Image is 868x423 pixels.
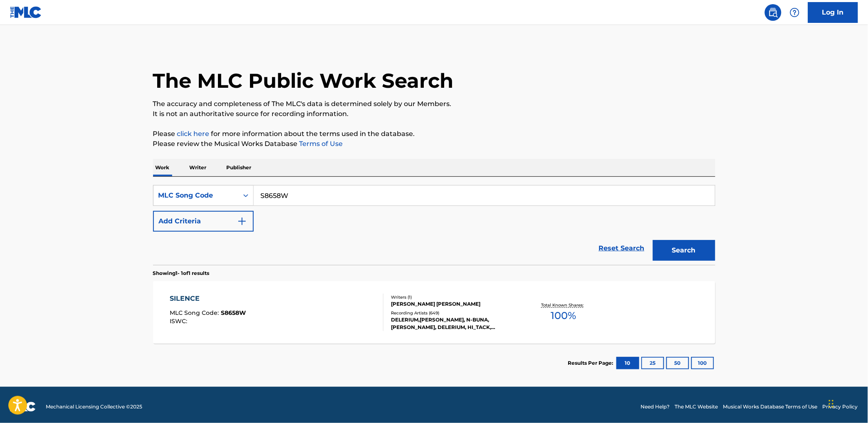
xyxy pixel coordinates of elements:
[46,403,142,411] span: Mechanical Licensing Collective © 2025
[790,7,800,17] img: help
[691,357,714,369] button: 100
[391,294,517,300] div: Writers ( 1 )
[823,403,858,411] a: Privacy Policy
[221,309,246,317] span: S8658W
[158,190,233,200] div: MLC Song Code
[786,4,803,21] div: Help
[224,159,254,176] p: Publisher
[829,391,834,416] div: Drag
[187,159,209,176] p: Writer
[170,309,221,317] span: MLC Song Code :
[153,211,254,232] button: Add Criteria
[551,308,576,323] span: 100 %
[153,139,715,149] p: Please review the Musical Works Database
[808,2,858,23] a: Log In
[765,4,781,21] a: Public Search
[641,357,664,369] button: 25
[595,239,649,257] a: Reset Search
[153,109,715,119] p: It is not an authoritative source for recording information.
[391,310,517,316] div: Recording Artists ( 649 )
[153,129,715,139] p: Please for more information about the terms used in the database.
[666,357,689,369] button: 50
[542,302,586,308] p: Total Known Shares:
[616,357,639,369] button: 10
[153,159,172,176] p: Work
[641,403,670,411] a: Need Help?
[568,359,616,367] p: Results Per Page:
[826,383,868,423] iframe: Chat Widget
[675,403,718,411] a: The MLC Website
[153,270,210,277] p: Showing 1 - 1 of 1 results
[391,316,517,331] div: DELERIUM,[PERSON_NAME], N-BUNA, [PERSON_NAME], DELERIUM, HI_TACK, DELERIUM, TIËSTO
[723,403,818,411] a: Musical Works Database Terms of Use
[153,99,715,109] p: The accuracy and completeness of The MLC's data is determined solely by our Members.
[177,130,210,138] a: click here
[153,281,715,344] a: SILENCEMLC Song Code:S8658WISWC:Writers (1)[PERSON_NAME] [PERSON_NAME]Recording Artists (649)DELE...
[391,300,517,308] div: [PERSON_NAME] [PERSON_NAME]
[237,216,247,226] img: 9d2ae6d4665cec9f34b9.svg
[153,185,715,265] form: Search Form
[653,240,715,261] button: Search
[153,68,454,93] h1: The MLC Public Work Search
[10,6,42,18] img: MLC Logo
[170,294,246,304] div: SILENCE
[170,317,189,325] span: ISWC :
[768,7,778,17] img: search
[298,140,343,148] a: Terms of Use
